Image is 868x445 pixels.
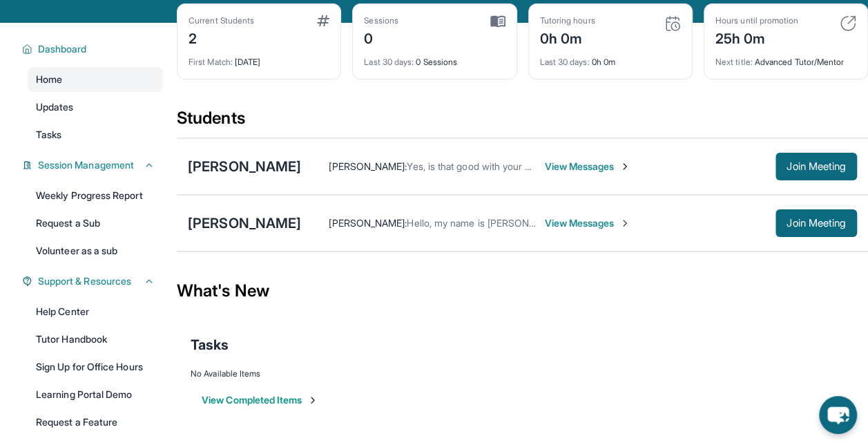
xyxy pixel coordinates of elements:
[540,48,681,68] div: 0h 0m
[189,57,233,67] span: First Match :
[28,67,163,92] a: Home
[715,48,856,68] div: Advanced Tutor/Mentor
[364,57,414,67] span: Last 30 days :
[28,95,163,120] a: Updates
[28,211,163,236] a: Request a Sub
[619,218,630,229] img: Chevron-Right
[177,107,868,138] div: Students
[28,382,163,407] a: Learning Portal Demo
[189,48,329,68] div: [DATE]
[28,183,163,208] a: Weekly Progress Report
[28,299,163,324] a: Help Center
[28,410,163,435] a: Request a Feature
[329,217,407,229] span: [PERSON_NAME] :
[364,48,505,68] div: 0 Sessions
[32,158,155,172] button: Session Management
[540,26,595,48] div: 0h 0m
[490,15,505,28] img: card
[189,26,254,48] div: 2
[188,157,301,176] div: [PERSON_NAME]
[364,26,398,48] div: 0
[540,57,590,67] span: Last 30 days :
[36,100,74,114] span: Updates
[189,15,254,26] div: Current Students
[36,73,62,86] span: Home
[317,15,329,26] img: card
[177,261,868,321] div: What's New
[38,274,131,288] span: Support & Resources
[775,153,857,180] button: Join Meeting
[188,214,301,233] div: [PERSON_NAME]
[619,161,630,172] img: Chevron-Right
[38,158,134,172] span: Session Management
[540,15,595,26] div: Tutoring hours
[191,335,229,354] span: Tasks
[329,160,407,172] span: [PERSON_NAME] :
[787,219,846,227] span: Join Meeting
[715,15,798,26] div: Hours until promotion
[715,57,753,67] span: Next title :
[787,162,846,171] span: Join Meeting
[715,26,798,48] div: 25h 0m
[544,160,630,173] span: View Messages
[364,15,398,26] div: Sessions
[775,209,857,237] button: Join Meeting
[202,393,318,407] button: View Completed Items
[28,327,163,352] a: Tutor Handbook
[28,238,163,263] a: Volunteer as a sub
[32,274,155,288] button: Support & Resources
[191,368,854,379] div: No Available Items
[28,354,163,379] a: Sign Up for Office Hours
[407,160,761,172] span: Yes, is that good with your schedule? We can start next week if you would prefer.
[544,216,630,230] span: View Messages
[664,15,681,32] img: card
[38,42,87,56] span: Dashboard
[28,122,163,147] a: Tasks
[32,42,155,56] button: Dashboard
[840,15,856,32] img: card
[36,128,61,142] span: Tasks
[819,396,857,434] button: chat-button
